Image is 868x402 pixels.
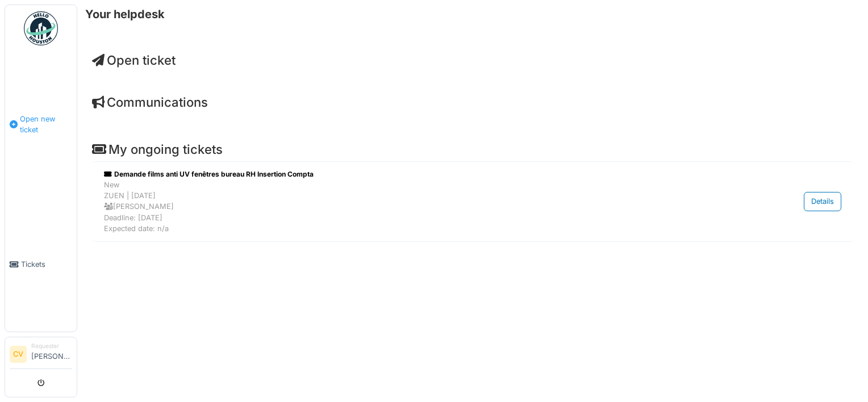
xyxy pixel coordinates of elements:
[10,346,27,363] li: CV
[5,52,77,197] a: Open new ticket
[804,192,841,211] div: Details
[31,342,72,366] li: [PERSON_NAME]
[85,7,165,21] h6: Your helpdesk
[92,53,176,68] a: Open ticket
[92,142,853,157] h4: My ongoing tickets
[5,197,77,332] a: Tickets
[20,114,72,135] span: Open new ticket
[104,169,724,179] div: Demande films anti UV fenêtres bureau RH Insertion Compta
[24,11,58,45] img: Badge_color-CXgf-gQk.svg
[31,342,72,350] div: Requester
[10,342,72,369] a: CV Requester[PERSON_NAME]
[101,166,844,237] a: Demande films anti UV fenêtres bureau RH Insertion Compta NewZUEN | [DATE] [PERSON_NAME]Deadline:...
[104,179,724,234] div: New ZUEN | [DATE] [PERSON_NAME] Deadline: [DATE] Expected date: n/a
[92,95,853,110] h4: Communications
[21,259,72,270] span: Tickets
